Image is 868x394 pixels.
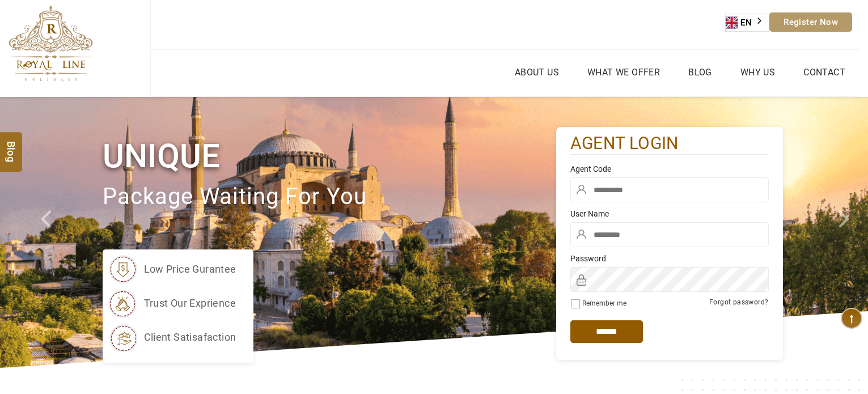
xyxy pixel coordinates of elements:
p: package waiting for you [103,178,556,216]
a: Blog [685,64,715,81]
a: EN [726,14,769,31]
h2: agent login [570,133,769,155]
li: low price gurantee [108,255,236,283]
a: What we Offer [585,64,663,81]
li: client satisafaction [108,323,236,351]
a: Check next prev [26,97,70,368]
div: Language [725,14,769,32]
h1: Unique [103,135,556,177]
a: Register Now [769,12,852,32]
a: Contact [801,64,848,81]
label: Remember me [582,299,626,307]
aside: Language selected: English [725,14,769,32]
img: The Royal Line Holidays [9,5,93,82]
a: Why Us [738,64,778,81]
label: Password [570,253,769,264]
a: Check next image [824,97,868,368]
label: Agent Code [570,163,769,175]
label: User Name [570,208,769,219]
a: Forgot password? [709,298,768,306]
span: Blog [4,141,19,151]
a: About Us [512,64,562,81]
li: trust our exprience [108,289,236,317]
